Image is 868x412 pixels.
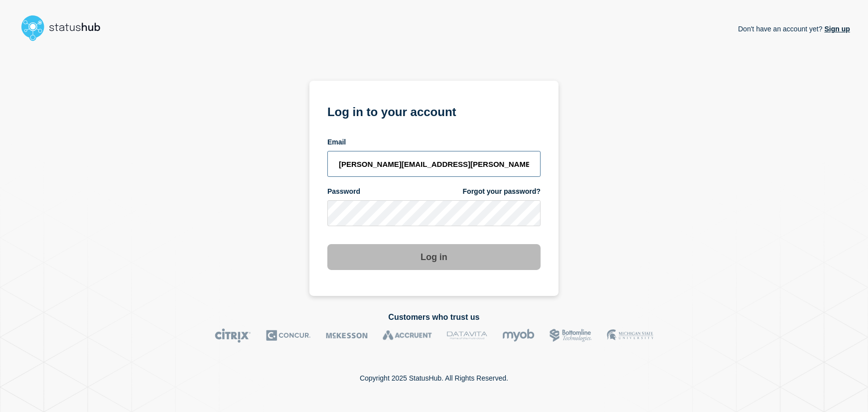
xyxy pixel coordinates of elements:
[607,328,653,343] img: MSU logo
[447,328,487,343] img: DataVita logo
[738,17,850,41] p: Don't have an account yet?
[266,328,311,343] img: Concur logo
[215,328,251,343] img: Citrix logo
[327,151,541,177] input: email input
[463,187,541,196] a: Forgot your password?
[502,328,535,343] img: myob logo
[18,313,850,322] h2: Customers who trust us
[550,328,592,343] img: Bottomline logo
[360,374,508,382] p: Copyright 2025 StatusHub. All Rights Reserved.
[327,137,346,147] span: Email
[327,244,541,270] button: Log in
[383,328,432,343] img: Accruent logo
[18,12,113,44] img: StatusHub logo
[327,200,541,226] input: password input
[326,328,368,343] img: McKesson logo
[823,25,850,33] a: Sign up
[327,102,541,120] h1: Log in to your account
[327,187,360,196] span: Password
